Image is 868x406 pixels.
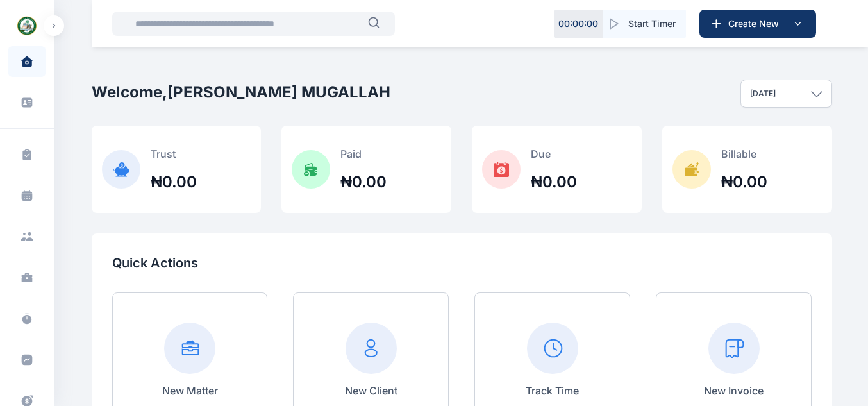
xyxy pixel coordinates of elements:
p: New Invoice [704,383,764,398]
button: Create New [699,10,816,38]
p: Quick Actions [112,254,812,272]
h2: ₦0.00 [721,172,767,192]
p: Track Time [526,383,579,398]
h2: ₦0.00 [340,172,387,192]
p: [DATE] [750,89,776,99]
span: Create New [723,17,790,30]
span: Start Timer [628,17,676,30]
p: Billable [721,146,767,162]
p: New Client [345,383,397,398]
p: New Matter [162,383,218,398]
h2: ₦0.00 [531,172,577,192]
h2: Welcome, [PERSON_NAME] MUGALLAH [92,82,390,103]
h2: ₦0.00 [151,172,197,192]
p: Trust [151,146,197,162]
p: Due [531,146,577,162]
p: 00 : 00 : 00 [558,17,598,30]
button: Start Timer [603,10,686,38]
p: Paid [340,146,387,162]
